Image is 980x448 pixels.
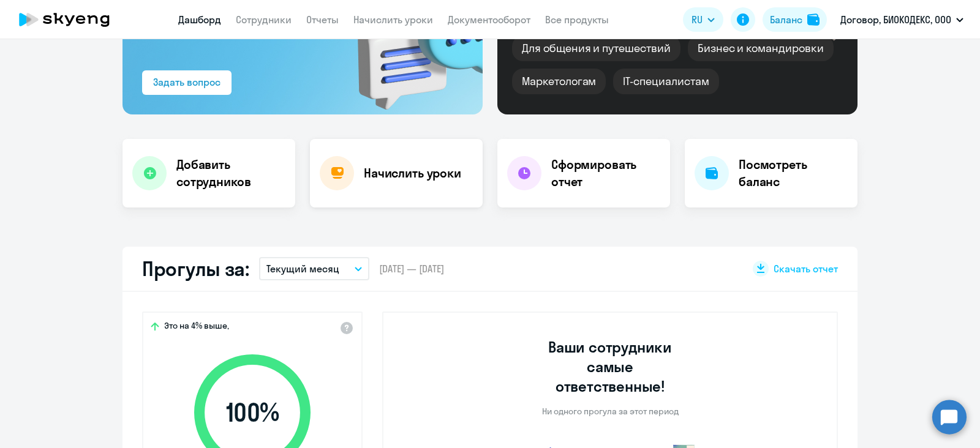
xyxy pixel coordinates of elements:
[379,262,444,275] span: [DATE] — [DATE]
[807,13,820,26] img: balance
[236,13,292,26] a: Сотрудники
[512,35,680,61] div: Для общения и путешествий
[364,165,461,182] h4: Начислить уроки
[770,12,802,27] div: Баланс
[142,256,249,281] h2: Прогулы за:
[551,156,660,190] h4: Сформировать отчет
[683,7,723,32] button: RU
[164,320,229,335] span: Это на 4% выше,
[153,75,221,89] div: Задать вопрос
[176,156,285,190] h4: Добавить сотрудников
[448,13,530,26] a: Документооборот
[688,35,834,61] div: Бизнес и командировки
[692,12,703,27] span: RU
[353,13,433,26] a: Начислить уроки
[834,5,970,34] button: Договор, БИОКОДЕКС, ООО
[774,262,838,275] span: Скачать отчет
[266,261,339,276] p: Текущий месяц
[545,13,609,26] a: Все продукты
[613,69,718,94] div: IT-специалистам
[142,70,232,95] button: Задать вопрос
[178,13,221,26] a: Дашборд
[182,398,323,427] span: 100 %
[739,156,848,190] h4: Посмотреть баланс
[763,7,827,32] button: Балансbalance
[840,12,951,27] p: Договор, БИОКОДЕКС, ООО
[532,337,689,396] h3: Ваши сотрудники самые ответственные!
[259,257,369,280] button: Текущий месяц
[306,13,339,26] a: Отчеты
[512,69,606,94] div: Маркетологам
[542,406,679,417] p: Ни одного прогула за этот период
